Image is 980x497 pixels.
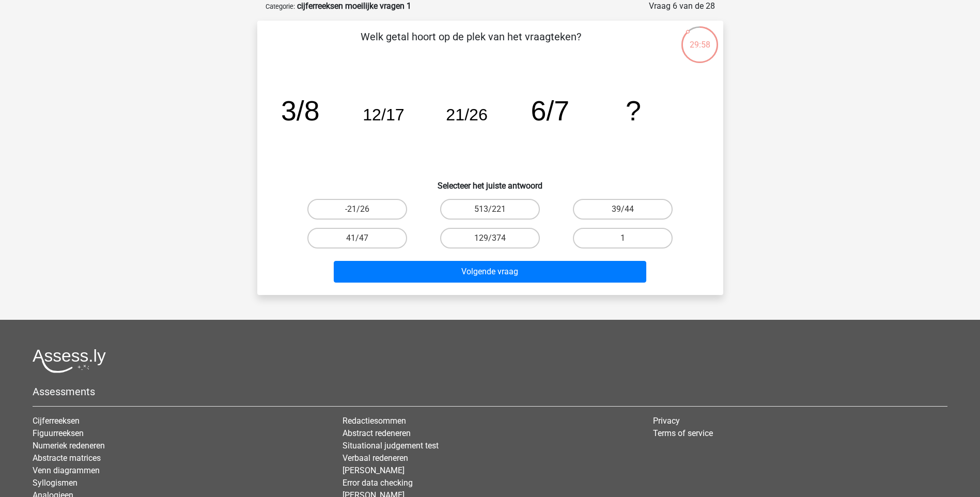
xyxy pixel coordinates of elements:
[281,95,319,126] tspan: 3/8
[307,199,407,220] label: -21/26
[33,453,101,463] a: Abstracte matrices
[343,428,411,438] a: Abstract redeneren
[297,1,411,11] strong: cijferreeksen moeilijke vragen 1
[440,199,540,220] label: 513/221
[266,3,295,10] small: Categorie:
[343,441,439,451] a: Situational judgement test
[363,105,405,124] tspan: 12/17
[653,428,713,438] a: Terms of service
[531,95,569,126] tspan: 6/7
[33,478,77,488] a: Syllogismen
[334,261,646,283] button: Volgende vraag
[680,25,719,51] div: 29:58
[440,228,540,248] label: 129/374
[33,385,947,398] h5: Assessments
[446,105,488,124] tspan: 21/26
[274,29,668,60] p: Welk getal hoort op de plek van het vraagteken?
[33,349,106,373] img: Assessly logo
[33,465,100,475] a: Venn diagrammen
[343,416,406,426] a: Redactiesommen
[573,199,673,220] label: 39/44
[343,478,413,488] a: Error data checking
[307,228,407,248] label: 41/47
[33,428,84,438] a: Figuurreeksen
[33,441,105,451] a: Numeriek redeneren
[626,95,641,126] tspan: ?
[343,465,405,475] a: [PERSON_NAME]
[343,453,408,463] a: Verbaal redeneren
[33,416,80,426] a: Cijferreeksen
[274,173,707,191] h6: Selecteer het juiste antwoord
[653,416,680,426] a: Privacy
[573,228,673,248] label: 1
